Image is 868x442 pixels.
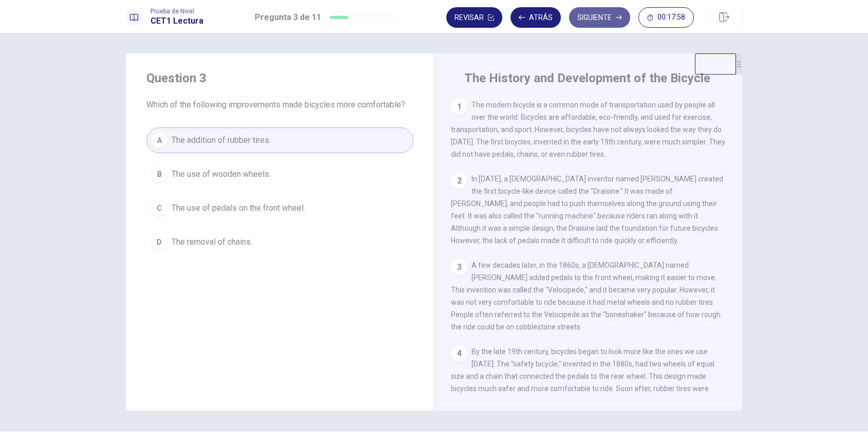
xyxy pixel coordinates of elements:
[446,7,502,28] button: Revisar
[146,229,413,255] button: DThe removal of chains.
[146,195,413,221] button: CThe use of pedals on the front wheel.
[150,8,203,15] span: Prueba de Nivel
[451,261,721,331] span: A few decades later, in the 1860s, a [DEMOGRAPHIC_DATA] named [PERSON_NAME] added pedals to the f...
[151,132,167,149] div: A
[150,15,203,27] h1: CET1 Lectura
[451,99,467,115] div: 1
[511,7,561,28] button: Atrás
[151,200,167,216] div: C
[146,99,413,111] span: Which of the following improvements made bicycles more comfortable?
[146,127,413,153] button: AThe addition of rubber tires.
[255,11,321,24] h1: Pregunta 3 de 11
[451,345,467,362] div: 4
[569,7,630,28] button: Siguiente
[451,259,467,275] div: 3
[172,202,305,214] span: The use of pedals on the front wheel.
[146,70,413,86] h4: Question 3
[151,234,167,250] div: D
[638,7,694,28] button: 00:17:58
[451,347,714,430] span: By the late 19th century, bicycles began to look more like the ones we use [DATE]. The "safety bi...
[657,13,685,22] span: 00:17:58
[464,70,710,86] h4: The History and Development of the Bicycle
[172,168,271,180] span: The use of wooden wheels.
[172,236,252,248] span: The removal of chains.
[451,173,467,189] div: 2
[151,166,167,182] div: B
[146,161,413,187] button: BThe use of wooden wheels.
[451,175,723,245] span: In [DATE], a [DEMOGRAPHIC_DATA] inventor named [PERSON_NAME] created the first bicycle-like devic...
[172,134,271,146] span: The addition of rubber tires.
[451,101,725,158] span: The modern bicycle is a common mode of transportation used by people all over the world. Bicycles...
